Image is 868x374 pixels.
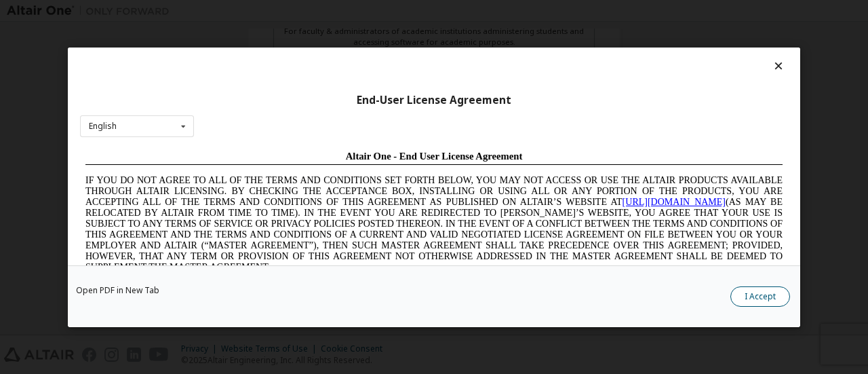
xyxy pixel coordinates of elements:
[5,138,703,236] span: Lore Ipsumd Sit Ame Cons Adipisc Elitseddo (“Eiusmodte”) in utlabor Etdolo Magnaaliqua Eni. (“Adm...
[5,30,703,127] span: IF YOU DO NOT AGREE TO ALL OF THE TERMS AND CONDITIONS SET FORTH BELOW, YOU MAY NOT ACCESS OR USE...
[80,93,788,107] div: End-User License Agreement
[266,5,443,16] span: Altair One - End User License Agreement
[76,286,159,294] a: Open PDF in New Tab
[542,52,646,62] a: [URL][DOMAIN_NAME]
[730,286,790,306] button: I Accept
[89,122,117,130] div: English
